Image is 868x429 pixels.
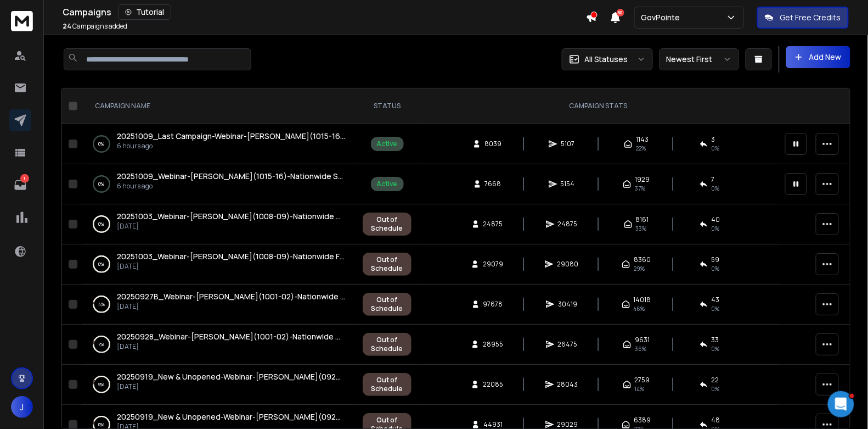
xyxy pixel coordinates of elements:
p: 0 % [99,138,105,149]
span: 28955 [483,340,503,349]
span: 20251003_Webinar-[PERSON_NAME](1008-09)-Nationwide Security Service Contracts [117,211,435,221]
span: 1143 [636,135,649,144]
div: Out of Schedule [369,336,405,353]
button: Get Free Credits [757,7,849,29]
span: 6389 [634,416,651,425]
button: Add New [786,46,850,68]
span: 28043 [557,380,578,389]
p: 4 % [98,299,105,310]
div: Out of Schedule [369,255,405,273]
button: J [11,396,33,418]
span: 33 [712,336,719,344]
span: 46 % [634,304,645,313]
span: 7668 [485,180,501,188]
td: 4%20250927B_Webinar-[PERSON_NAME](1001-02)-Nationwide Facility Support Contracts[DATE] [82,285,356,325]
span: 0 % [712,304,720,313]
div: Active [377,140,398,148]
span: 0 % [712,385,720,393]
span: 29 % [634,264,645,273]
span: 43 [712,296,720,304]
span: 44931 [483,420,503,429]
span: 0 % [712,344,720,353]
span: 59 [712,255,720,264]
div: Active [377,180,398,188]
p: [DATE] [117,382,345,391]
span: 29029 [557,420,578,429]
p: [DATE] [117,302,345,311]
td: 9%20250919_New & Unopened-Webinar-[PERSON_NAME](0924-25)-Nationwide Marketing Support Contracts[D... [82,365,356,405]
span: 20250919_New & Unopened-Webinar-[PERSON_NAME](0924-25)-Nationwide Marketing Support Contracts [117,371,509,382]
span: 7 [712,175,715,184]
p: 7 % [99,339,105,350]
p: 6 hours ago [117,142,345,151]
p: Get Free Credits [780,12,841,23]
p: All Statuses [584,54,628,65]
td: 0%20251003_Webinar-[PERSON_NAME](1008-09)-Nationwide Facility Support Contracts[DATE] [82,244,356,285]
span: 8161 [636,215,649,224]
span: 0 % [712,144,720,153]
button: Newest First [660,48,739,70]
span: 50 [617,9,624,16]
a: 20251003_Webinar-[PERSON_NAME](1008-09)-Nationwide Facility Support Contracts [117,251,345,262]
span: 5154 [561,180,575,188]
span: 33 % [636,224,647,233]
span: 20251003_Webinar-[PERSON_NAME](1008-09)-Nationwide Facility Support Contracts [117,251,431,261]
span: 0 % [712,264,720,273]
p: 6 hours ago [117,182,345,191]
p: 0 % [99,179,105,190]
a: 20251009_Last Campaign-Webinar-[PERSON_NAME](1015-16)-Nationwide Facility Support Contracts [117,131,345,142]
p: 1 [20,174,29,183]
p: GovPointe [641,12,685,23]
span: 29080 [557,260,578,269]
td: 0%20251003_Webinar-[PERSON_NAME](1008-09)-Nationwide Security Service Contracts[DATE] [82,204,356,244]
span: 14018 [634,296,651,304]
span: 20250927B_Webinar-[PERSON_NAME](1001-02)-Nationwide Facility Support Contracts [117,291,435,302]
span: 26475 [558,340,578,349]
span: 20250928_Webinar-[PERSON_NAME](1001-02)-Nationwide Marketing Support Contracts [117,331,442,342]
td: 7%20250928_Webinar-[PERSON_NAME](1001-02)-Nationwide Marketing Support Contracts[DATE] [82,325,356,365]
span: 48 [712,416,720,425]
a: 20251009_Webinar-[PERSON_NAME](1015-16)-Nationwide Security Service Contracts [117,171,345,182]
p: [DATE] [117,222,345,231]
span: 37 % [635,184,645,193]
span: 20251009_Webinar-[PERSON_NAME](1015-16)-Nationwide Security Service Contracts [117,171,432,181]
span: 1929 [635,175,650,184]
span: 0 % [712,184,720,193]
span: 20250919_New & Unopened-Webinar-[PERSON_NAME](0924-25)-Nationwide Facility Support Contracts [117,411,497,422]
span: 8360 [634,255,651,264]
span: 24875 [558,220,578,229]
span: 36 % [635,344,646,353]
p: [DATE] [117,262,345,271]
span: 3 [712,135,715,144]
a: 1 [9,174,31,196]
span: 5107 [561,140,574,148]
div: Out of Schedule [369,215,405,233]
th: CAMPAIGN NAME [82,88,356,124]
p: 0 % [99,259,105,270]
th: STATUS [356,88,418,124]
div: Out of Schedule [369,376,405,393]
span: 29079 [483,260,503,269]
span: 24875 [483,220,503,229]
td: 0%20251009_Last Campaign-Webinar-[PERSON_NAME](1015-16)-Nationwide Facility Support Contracts6 ho... [82,124,356,164]
a: 20250919_New & Unopened-Webinar-[PERSON_NAME](0924-25)-Nationwide Marketing Support Contracts [117,371,345,382]
a: 20250919_New & Unopened-Webinar-[PERSON_NAME](0924-25)-Nationwide Facility Support Contracts [117,411,345,422]
div: Out of Schedule [369,296,405,313]
a: 20250928_Webinar-[PERSON_NAME](1001-02)-Nationwide Marketing Support Contracts [117,331,345,342]
p: 9 % [99,379,105,390]
span: 24 [63,21,71,31]
button: Tutorial [118,4,171,20]
span: 22085 [483,380,503,389]
a: 20251003_Webinar-[PERSON_NAME](1008-09)-Nationwide Security Service Contracts [117,211,345,222]
span: 0 % [712,224,720,233]
span: 2759 [635,376,650,385]
p: [DATE] [117,342,345,351]
span: 8039 [484,140,501,148]
td: 0%20251009_Webinar-[PERSON_NAME](1015-16)-Nationwide Security Service Contracts6 hours ago [82,164,356,204]
span: 14 % [635,385,645,393]
span: 22 % [636,144,646,153]
span: 9631 [635,336,650,344]
div: Campaigns [63,4,586,20]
